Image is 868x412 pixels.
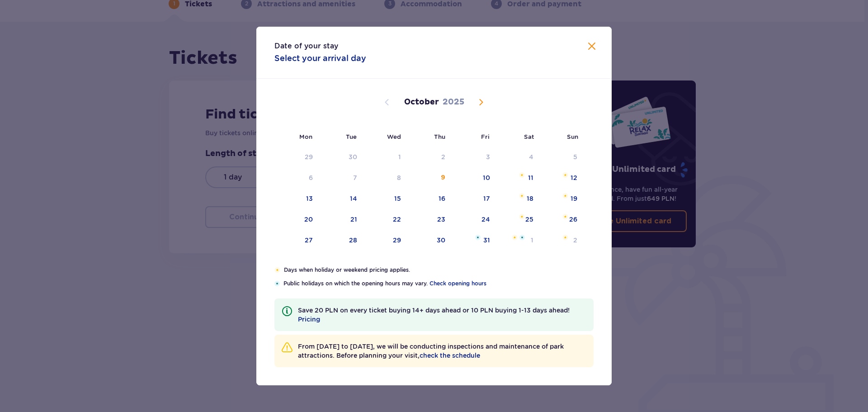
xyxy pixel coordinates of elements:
div: 9 [441,173,445,182]
div: 14 [350,194,357,203]
small: Fri [481,133,490,140]
div: 11 [528,173,533,182]
a: check the schedule [420,351,480,360]
td: 27 [274,231,319,251]
div: 7 [353,173,357,182]
td: Date not available. Saturday, October 4, 2025 [496,147,540,167]
img: Blue star [475,235,481,240]
div: 6 [309,173,313,182]
img: Orange star [274,267,280,273]
a: Pricing [298,315,320,324]
td: Blue star31 [452,231,496,251]
img: Orange star [562,172,568,178]
div: 25 [525,215,533,224]
td: Date not available. Friday, October 3, 2025 [452,147,496,167]
img: Blue star [519,235,525,240]
td: Date not available. Monday, September 29, 2025 [274,147,319,167]
div: 17 [483,194,490,203]
div: 15 [394,194,401,203]
div: 30 [349,152,357,161]
p: Date of your stay [274,41,338,51]
div: 24 [481,215,490,224]
td: Orange star26 [540,210,584,230]
img: Orange star [519,172,525,178]
div: 1 [531,236,533,245]
div: 28 [349,236,357,245]
td: 9 [407,168,452,188]
td: 21 [319,210,364,230]
img: Blue star [274,281,280,286]
div: 13 [306,194,313,203]
img: Orange star [562,214,568,219]
div: 31 [483,236,490,245]
td: 23 [407,210,452,230]
div: 27 [305,236,313,245]
div: 21 [350,215,357,224]
td: Orange star12 [540,168,584,188]
td: 20 [274,210,319,230]
td: Orange star25 [496,210,540,230]
td: Orange star19 [540,189,584,209]
small: Wed [387,133,401,140]
div: 18 [527,194,533,203]
td: 17 [452,189,496,209]
td: Date not available. Sunday, October 5, 2025 [540,147,584,167]
td: 14 [319,189,364,209]
td: 29 [363,231,407,251]
p: Select your arrival day [274,53,366,64]
div: 2 [441,152,445,161]
div: 16 [439,194,445,203]
div: 8 [397,173,401,182]
small: Sat [524,133,534,140]
td: Date not available. Wednesday, October 8, 2025 [363,168,407,188]
td: Orange star2 [540,231,584,251]
img: Orange star [562,235,568,240]
small: Tue [346,133,357,140]
p: 2025 [443,97,464,108]
div: 5 [573,152,577,161]
img: Orange star [519,193,525,199]
td: 10 [452,168,496,188]
div: 3 [486,152,490,161]
div: 20 [304,215,313,224]
div: 29 [305,152,313,161]
td: Orange star11 [496,168,540,188]
div: 19 [571,194,577,203]
div: 22 [393,215,401,224]
div: 26 [569,215,577,224]
span: Check opening hours [429,279,486,288]
div: 30 [437,236,445,245]
td: 16 [407,189,452,209]
button: Close [586,41,597,52]
p: From [DATE] to [DATE], we will be conducting inspections and maintenance of park attractions. Bef... [298,342,586,360]
button: Next month [476,97,486,108]
td: 24 [452,210,496,230]
p: October [404,97,439,108]
td: 28 [319,231,364,251]
div: 10 [483,173,490,182]
p: Days when holiday or weekend pricing applies. [284,266,594,274]
div: 29 [393,236,401,245]
td: Date not available. Tuesday, October 7, 2025 [319,168,364,188]
td: 15 [363,189,407,209]
img: Orange star [512,235,518,240]
div: 23 [437,215,445,224]
td: 22 [363,210,407,230]
td: 13 [274,189,319,209]
div: 4 [529,152,533,161]
div: 1 [398,152,401,161]
td: Orange star18 [496,189,540,209]
small: Sun [567,133,578,140]
div: 2 [573,236,577,245]
small: Thu [434,133,445,140]
td: Date not available. Wednesday, October 1, 2025 [363,147,407,167]
div: 12 [571,173,577,182]
td: Date not available. Thursday, October 2, 2025 [407,147,452,167]
img: Orange star [519,214,525,219]
td: 30 [407,231,452,251]
td: Date not available. Tuesday, September 30, 2025 [319,147,364,167]
td: Orange starBlue star1 [496,231,540,251]
button: Previous month [382,97,392,108]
